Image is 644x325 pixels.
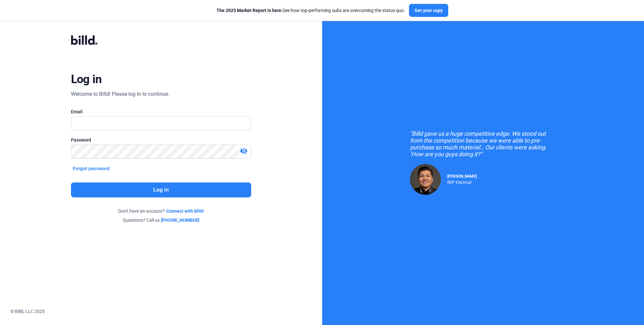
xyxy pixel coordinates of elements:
div: Password [71,137,251,143]
div: Don't have an account? [71,208,251,214]
div: Email [71,108,251,115]
a: [PHONE_NUMBER] [161,217,199,223]
div: Welcome to Billd! Please log in to continue. [71,90,169,98]
div: "Billd gave us a huge competitive edge. We stood out from the competition because we were able to... [410,130,556,157]
mat-icon: visibility_off [240,147,248,155]
div: See how top-performing subs are overcoming the status quo. [217,7,405,14]
div: Log in [71,72,102,86]
div: RDP Electrical [447,179,477,185]
a: Connect with Billd [166,208,204,214]
div: Questions? Call us [71,217,251,223]
img: Raul Pacheco [410,164,441,195]
span: [PERSON_NAME] [447,174,477,179]
button: Forgot password [71,165,112,172]
span: The 2025 Market Report is here: [217,8,283,13]
button: Get your copy [409,4,448,17]
button: Log in [71,182,251,197]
